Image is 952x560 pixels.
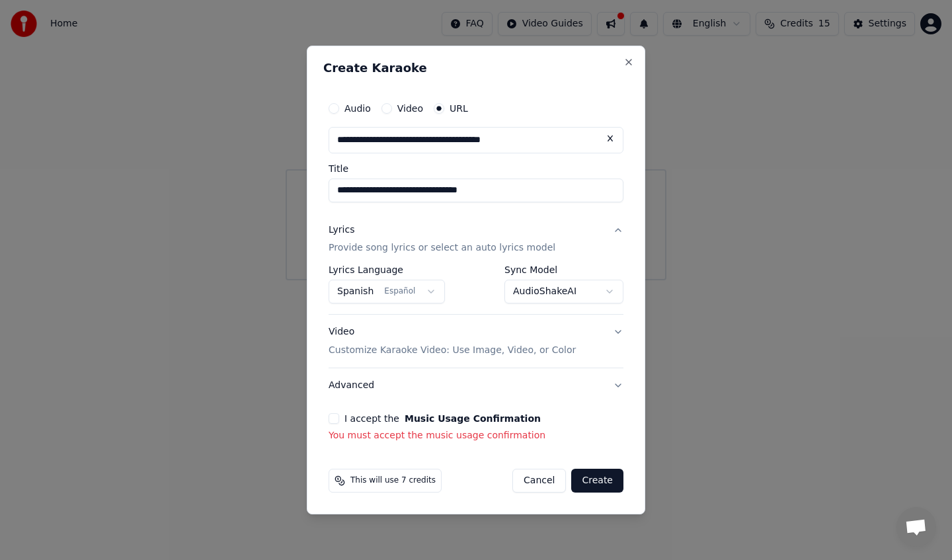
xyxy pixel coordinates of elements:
div: LyricsProvide song lyrics or select an auto lyrics model [329,266,623,315]
label: Sync Model [504,266,623,275]
button: I accept the [405,414,541,423]
h2: Create Karaoke [323,62,629,74]
label: Video [397,104,423,113]
label: URL [450,104,468,113]
p: Provide song lyrics or select an auto lyrics model [329,242,555,255]
label: Audio [344,104,371,113]
button: Create [571,469,623,493]
div: Video [329,326,576,358]
span: This will use 7 credits [350,475,436,486]
label: Lyrics Language [329,266,445,275]
button: Cancel [512,469,566,493]
label: Title [329,164,623,173]
button: LyricsProvide song lyrics or select an auto lyrics model [329,213,623,266]
p: Customize Karaoke Video: Use Image, Video, or Color [329,344,576,358]
button: VideoCustomize Karaoke Video: Use Image, Video, or Color [329,315,623,368]
p: You must accept the music usage confirmation [329,429,623,442]
div: Lyrics [329,223,354,237]
button: Advanced [329,368,623,403]
label: I accept the [344,414,541,423]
